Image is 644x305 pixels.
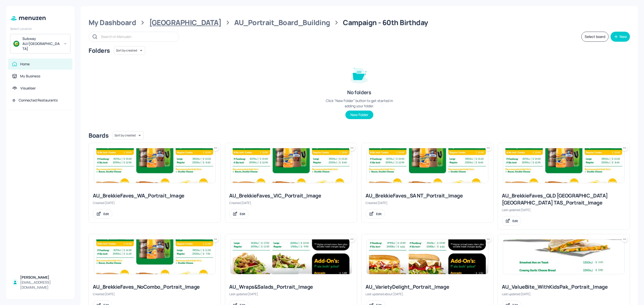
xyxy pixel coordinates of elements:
div: Edit [103,212,109,216]
img: 2025-08-13-1755054394657w114v442v9r.jpeg [94,148,215,183]
div: Created [DATE]. [93,292,217,296]
img: 2025-08-13-1755054394657w114v442v9r.jpeg [503,148,624,183]
div: AU_BrekkieFaves_QLD [GEOGRAPHIC_DATA] [GEOGRAPHIC_DATA] TAS_Portrait_Image [502,192,626,206]
div: Last updated [DATE]. [502,208,626,212]
div: AU_VarietyDelight_Portrait_Image [366,283,489,290]
div: AU_BrekkieFaves_NoCombo_Portrait_Image [93,283,217,290]
div: [GEOGRAPHIC_DATA] [149,18,221,27]
div: Created [DATE]. [93,201,217,205]
img: 2025-08-13-1755054394657w114v442v9r.jpeg [230,148,352,183]
img: 2025-07-18-1752815679372ijvt6mkeq1.jpeg [94,239,215,274]
div: My Business [20,74,40,79]
div: AU_BrekkieFaves_VIC_Portrait_Image [229,192,353,199]
div: Sort by created [112,130,144,140]
div: Connected Restaurants [19,98,58,103]
div: Last updated [DATE]. [229,292,353,296]
img: 2025-08-26-17561808980876tg3enf18bp.jpeg [367,239,488,274]
div: AU_Wraps&Salads_Portrait_Image [229,283,353,290]
img: 2025-09-25-17587588937729nioi1xyxp.jpeg [503,239,624,274]
input: Search in Menuzen [101,33,174,40]
div: [EMAIL_ADDRESS][DOMAIN_NAME] [20,280,68,290]
div: New [620,35,627,38]
div: Edit [512,219,518,223]
div: Home [20,62,30,67]
div: Created [DATE]. [366,201,489,205]
div: Click “New Folder” button to get started in adding your folder. [321,98,397,109]
button: New [611,32,630,42]
button: New Folder [345,111,373,119]
img: 2025-07-21-175305784259452h8b2m9a37.jpeg [230,239,352,274]
div: [PERSON_NAME] [20,275,68,280]
div: Folders [89,46,110,55]
div: Boards [89,131,108,139]
div: Sort by created [114,45,145,56]
div: Edit [240,212,245,216]
div: Campaign - 60th Birthday [343,18,428,27]
img: 2025-08-13-1755054394657w114v442v9r.jpeg [367,148,488,183]
div: Select Location [10,27,70,31]
div: AU_BrekkieFaves_WA_Portrait_Image [93,192,217,199]
button: Select board [581,32,609,42]
div: Edit [376,212,382,216]
div: My Dashboard [89,18,136,27]
div: AU_ValueBite_WithKidsPak_Portrait_Image [502,283,626,290]
div: No folders [347,89,371,96]
div: Last updated [DATE]. [502,292,626,296]
div: AU_BrekkieFaves_SA NT_Portrait_Image [366,192,489,199]
div: AU_Portrait_Board_Building [234,18,330,27]
div: Created [DATE]. [229,201,353,205]
img: folder-empty [347,62,372,87]
div: Last updated about [DATE]. [366,292,489,296]
div: Visualiser [20,86,36,91]
div: Subway AU/[GEOGRAPHIC_DATA] [22,36,60,51]
img: avatar [13,41,19,47]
